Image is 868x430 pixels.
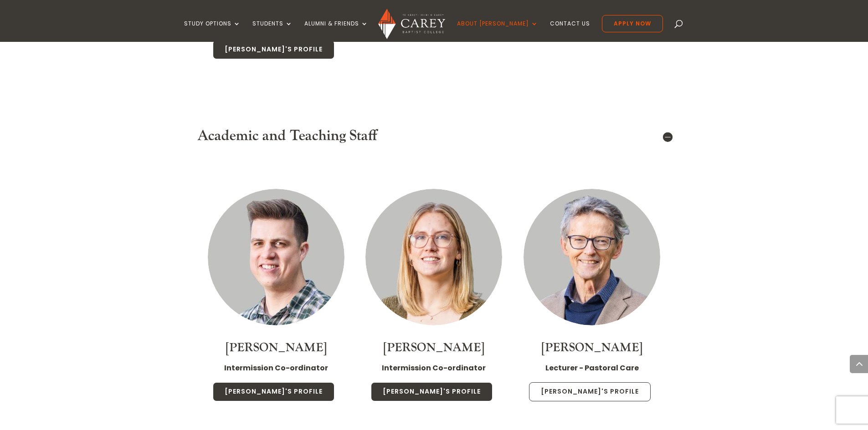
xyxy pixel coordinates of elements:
a: About [PERSON_NAME] [457,20,538,42]
h5: Academic and Teaching Staff [197,127,671,145]
a: [PERSON_NAME]'s Profile [213,40,334,59]
strong: Lecturer - Pastoral Care [545,363,639,373]
strong: Intermission Co-ordinator [224,363,328,373]
a: [PERSON_NAME] [541,340,642,355]
img: Katie Cuttriss 2023_square [365,189,502,325]
img: Daniel Cuttriss 2023_square [208,189,344,325]
img: Carey Baptist College [378,9,445,39]
a: Study Options [184,20,241,42]
a: [PERSON_NAME]'s Profile [371,382,493,401]
a: [PERSON_NAME] [383,340,484,355]
strong: Intermission Co-ordinator [382,363,486,373]
a: Alumni & Friends [304,20,368,42]
a: [PERSON_NAME]'s Profile [529,382,651,401]
a: Students [252,20,293,42]
a: [PERSON_NAME]'s Profile [213,382,334,401]
a: Contact Us [550,20,590,42]
a: Apply Now [602,15,663,32]
a: [PERSON_NAME] [226,340,327,355]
